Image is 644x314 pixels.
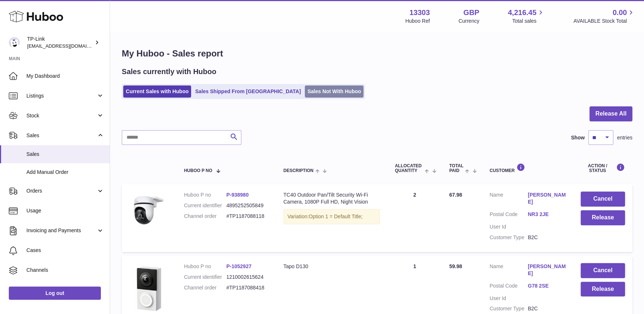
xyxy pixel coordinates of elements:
[26,247,104,254] span: Cases
[458,18,479,25] div: Currency
[581,191,625,207] button: Cancel
[184,263,226,270] dt: Huboo P no
[226,284,268,291] dd: #TP1187088418
[490,282,528,291] dt: Postal Code
[571,134,585,141] label: Show
[184,168,212,173] span: Huboo P no
[26,151,104,158] span: Sales
[26,92,96,99] span: Listings
[26,112,96,119] span: Stock
[184,191,226,198] dt: Huboo P no
[123,85,191,98] a: Current Sales with Huboo
[283,263,380,270] div: Tapo D130
[508,8,537,18] span: 4,216.45
[9,37,20,48] img: gaby.chen@tp-link.com
[184,202,226,209] dt: Current identifier
[463,8,479,18] strong: GBP
[387,184,442,252] td: 2
[528,211,566,218] a: NR3 2JE
[226,263,252,269] a: P-1052927
[490,191,528,207] dt: Name
[581,282,625,297] button: Release
[581,163,625,173] div: Action / Status
[283,209,380,224] div: Variation:
[512,18,545,25] span: Total sales
[490,211,528,220] dt: Postal Code
[283,191,380,205] div: TC40 Outdoor Pan/Tilt Security Wi-Fi Camera, 1080P Full HD, Night Vision
[184,284,226,291] dt: Channel order
[528,234,566,241] dd: B2C
[528,282,566,289] a: G78 2SE
[184,274,226,281] dt: Current identifier
[193,85,303,98] a: Sales Shipped From [GEOGRAPHIC_DATA]
[27,36,93,50] div: TP-Link
[129,191,166,228] img: Tapo_C500_EU_1.2_overview_01_large_20231012034142b.jpg
[573,8,635,25] a: 0.00 AVAILABLE Stock Total
[490,223,528,230] dt: User Id
[409,8,430,18] strong: 13303
[490,295,528,302] dt: User Id
[305,85,363,98] a: Sales Not With Huboo
[226,213,268,220] dd: #TP1187088118
[581,263,625,278] button: Cancel
[508,8,545,25] a: 4,216.45 Total sales
[490,305,528,312] dt: Customer Type
[449,263,462,269] span: 59.98
[184,213,226,220] dt: Channel order
[449,164,464,173] span: Total paid
[283,168,314,173] span: Description
[395,164,423,173] span: ALLOCATED Quantity
[449,192,462,198] span: 67.98
[226,192,249,198] a: P-938980
[581,210,625,225] button: Release
[9,286,101,300] a: Log out
[226,202,268,209] dd: 4895252505849
[122,48,632,59] h1: My Huboo - Sales report
[528,191,566,205] a: [PERSON_NAME]
[405,18,430,25] div: Huboo Ref
[528,305,566,312] dd: B2C
[589,106,632,121] button: Release All
[26,227,96,234] span: Invoicing and Payments
[528,263,566,277] a: [PERSON_NAME]
[573,18,635,25] span: AVAILABLE Stock Total
[617,134,632,141] span: entries
[309,213,363,219] span: Option 1 = Default Title;
[26,207,104,214] span: Usage
[26,132,96,139] span: Sales
[26,169,104,176] span: Add Manual Order
[612,8,627,18] span: 0.00
[26,187,96,194] span: Orders
[490,163,566,173] div: Customer
[129,263,166,314] img: 1753363116.jpg
[26,267,104,274] span: Channels
[27,43,108,49] span: [EMAIL_ADDRESS][DOMAIN_NAME]
[490,234,528,241] dt: Customer Type
[490,263,528,279] dt: Name
[26,73,104,80] span: My Dashboard
[122,67,216,77] h2: Sales currently with Huboo
[226,274,268,281] dd: 1210002615624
